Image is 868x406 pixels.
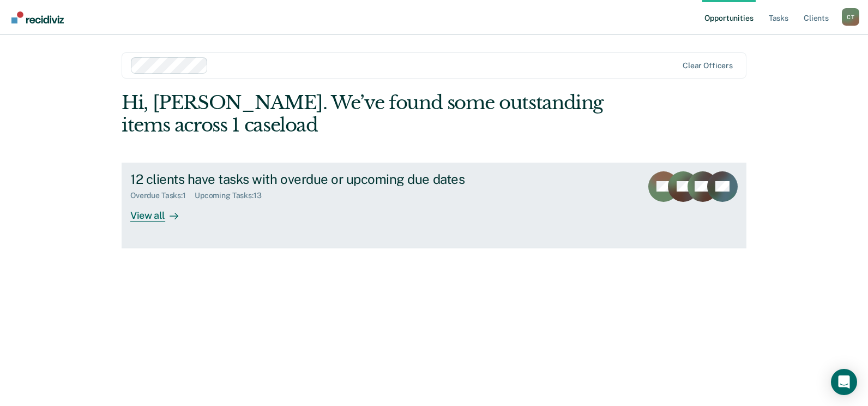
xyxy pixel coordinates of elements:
[842,8,859,26] button: Profile dropdown button
[842,8,859,26] div: C T
[130,171,513,187] div: 12 clients have tasks with overdue or upcoming due dates
[11,11,64,23] img: Recidiviz
[122,163,746,248] a: 12 clients have tasks with overdue or upcoming due datesOverdue Tasks:1Upcoming Tasks:13View all
[130,191,195,200] div: Overdue Tasks : 1
[130,200,191,222] div: View all
[683,61,733,70] div: Clear officers
[122,92,622,136] div: Hi, [PERSON_NAME]. We’ve found some outstanding items across 1 caseload
[195,191,270,200] div: Upcoming Tasks : 13
[831,369,857,395] div: Open Intercom Messenger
